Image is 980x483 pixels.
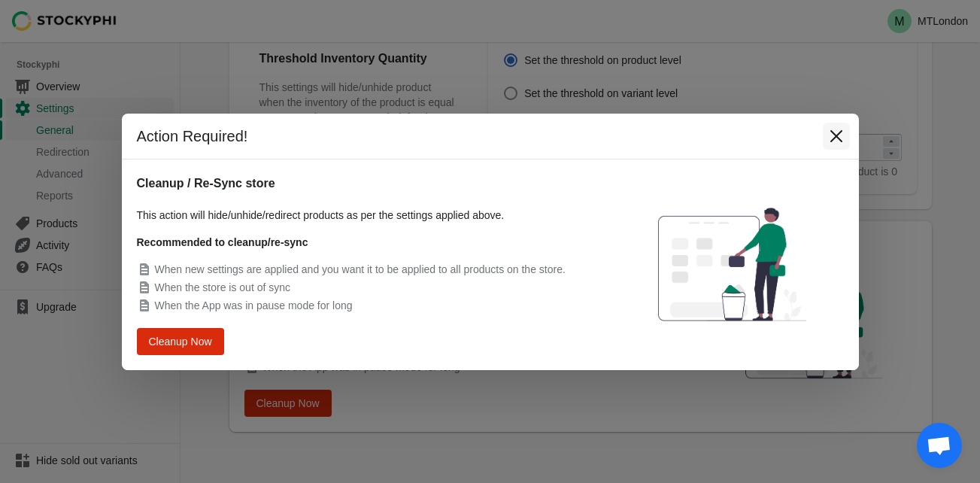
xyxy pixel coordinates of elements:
[152,336,209,346] span: Cleanup Now
[141,329,220,353] button: Cleanup Now
[823,123,850,150] button: Close
[155,263,566,275] span: When new settings are applied and you want it to be applied to all products on the store.
[137,208,605,223] p: This action will hide/unhide/redirect products as per the settings applied above.
[137,126,808,147] h2: Action Required!
[917,423,962,468] div: Open chat
[155,281,291,293] span: When the store is out of sync
[137,236,308,248] strong: Recommended to cleanup/re-sync
[155,299,353,311] span: When the App was in pause mode for long
[137,175,605,193] h2: Cleanup / Re-Sync store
